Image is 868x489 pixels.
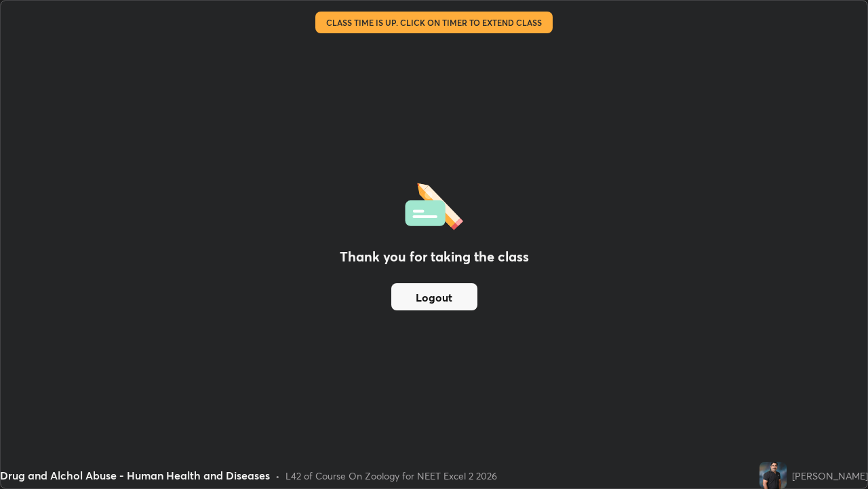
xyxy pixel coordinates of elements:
[275,469,280,483] div: •
[285,469,497,483] div: L42 of Course On Zoology for NEET Excel 2 2026
[405,179,463,230] img: offlineFeedback.1438e8b3.svg
[792,469,868,483] div: [PERSON_NAME]
[391,283,477,310] button: Logout
[759,462,787,489] img: 0d51a949ae1246ebace575b2309852f0.jpg
[340,247,529,267] h2: Thank you for taking the class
